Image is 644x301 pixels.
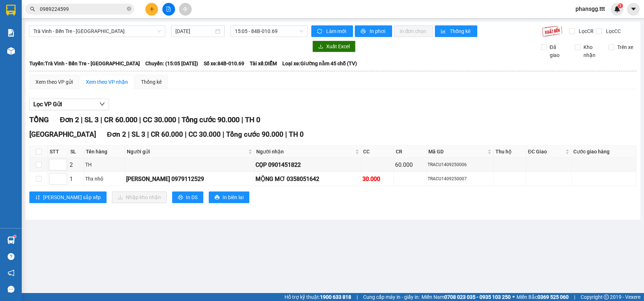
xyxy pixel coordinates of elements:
img: warehouse-icon [7,236,15,244]
span: Thống kê [450,27,471,35]
th: Thu hộ [494,146,526,158]
td: TRACU1409250006 [427,158,494,172]
span: Chuyến: (15:05 [DATE]) [145,59,198,67]
span: Người nhận [256,148,353,156]
span: Làm mới [326,27,347,35]
span: 15:05 - 84B-010.69 [235,26,303,37]
span: aim [183,7,188,12]
img: 9k= [542,25,562,37]
img: icon-new-feature [614,6,620,12]
span: CR 60.000 [151,130,183,139]
span: | [574,293,575,301]
span: Tổng cước 90.000 [226,130,283,139]
span: Tổng cước 90.000 [182,115,240,124]
span: Đơn 2 [60,115,79,124]
span: Đã giao [547,43,569,59]
span: sort-ascending [35,195,40,201]
span: In biên lai [223,193,244,201]
span: | [178,115,180,124]
th: Tên hàng [84,146,125,158]
img: warehouse-icon [7,47,15,55]
span: question-circle [8,253,14,260]
button: printerIn DS [172,191,203,203]
span: download [318,44,323,50]
div: Xem theo VP gửi [36,78,73,86]
button: file-add [162,3,175,16]
button: downloadXuất Excel [312,41,356,52]
span: copyright [604,294,609,300]
span: Tài xế: DIỄM [250,59,277,67]
span: ⚪️ [512,296,515,298]
span: | [285,130,287,139]
strong: 0708 023 035 - 0935 103 250 [444,294,511,300]
th: Cước giao hàng [572,146,636,158]
span: | [100,115,102,124]
span: Trà Vinh - Bến Tre - Sài Gòn [33,26,161,37]
span: printer [178,195,183,201]
span: | [223,130,224,139]
button: caret-down [627,3,640,16]
span: | [185,130,187,139]
span: Lọc CR [576,27,595,35]
span: printer [361,29,367,34]
span: | [147,130,149,139]
span: CC 30.000 [188,130,221,139]
div: 1 [70,174,83,184]
span: | [139,115,141,124]
button: downloadNhập kho nhận [112,191,167,203]
span: Loại xe: Giường nằm 45 chỗ (TV) [282,59,357,67]
span: message [8,286,14,293]
span: sync [317,29,323,34]
sup: 1 [618,3,623,8]
span: Lọc VP Gửi [33,100,62,109]
button: bar-chartThống kê [435,25,477,37]
span: SL 3 [132,130,145,139]
span: Trên xe [614,43,636,51]
span: Xuất Excel [326,42,350,50]
span: CR 60.000 [104,115,137,124]
div: Thx nhỏ [85,175,124,183]
span: CC 30.000 [143,115,176,124]
span: TỔNG [29,115,49,124]
div: [PERSON_NAME] 0979112529 [126,174,253,184]
td: TRACU1409250007 [427,172,494,186]
span: Lọc CC [603,27,622,35]
span: Số xe: 84B-010.69 [204,59,244,67]
span: phansgg.ttt [570,4,611,13]
span: | [128,130,130,139]
span: Miền Nam [421,293,511,301]
div: TRACU1409250007 [428,176,492,182]
img: logo-vxr [6,5,16,16]
th: CC [361,146,394,158]
span: close-circle [127,6,131,13]
span: [GEOGRAPHIC_DATA] [29,130,96,139]
button: printerIn phơi [355,25,392,37]
b: Tuyến: Trà Vinh - Bến Tre - [GEOGRAPHIC_DATA] [29,61,140,66]
span: In DS [186,193,198,201]
div: 2 [70,160,83,169]
span: [PERSON_NAME] sắp xếp [43,193,101,201]
strong: 1900 633 818 [320,294,351,300]
div: MỘNG MƠ 0358051642 [255,174,360,184]
span: plus [149,7,154,12]
div: 30.000 [362,174,392,184]
button: syncLàm mới [311,25,353,37]
input: 14/09/2025 [175,27,213,35]
span: caret-down [630,6,637,12]
th: SL [68,146,84,158]
button: In đơn chọn [394,25,433,37]
span: file-add [166,7,171,12]
span: TH 0 [245,115,260,124]
span: Miền Bắc [516,293,569,301]
span: | [241,115,243,124]
button: Lọc VP Gửi [29,99,109,110]
span: Người gửi [127,148,247,156]
div: TRACU1409250006 [428,161,492,168]
button: aim [179,3,192,16]
div: 60.000 [395,160,425,169]
span: ĐC Giao [528,148,564,156]
sup: 1 [14,235,16,238]
span: notification [8,269,14,276]
span: Đơn 2 [107,130,126,139]
span: printer [215,195,220,201]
